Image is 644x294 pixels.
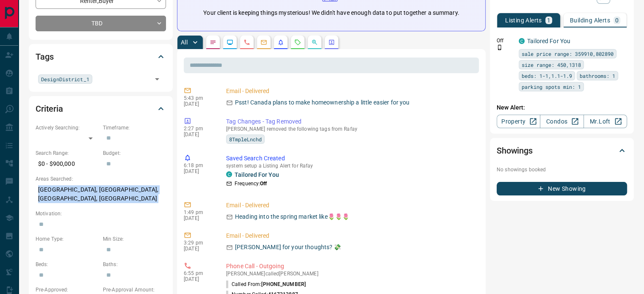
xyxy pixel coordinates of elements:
span: [PHONE_NUMBER] [261,281,306,287]
div: TBD [36,16,166,31]
svg: Agent Actions [328,39,335,46]
p: Email - Delivered [226,87,475,96]
a: Mr.Loft [583,115,627,128]
p: [DATE] [184,276,213,282]
p: Off [497,37,514,44]
p: Phone Call - Outgoing [226,262,475,271]
p: Psst! Canada plans to make homeownership a little easier for you [235,98,409,107]
svg: Requests [294,39,301,46]
h2: Tags [36,50,53,63]
h2: Criteria [36,102,63,115]
div: Criteria [36,99,166,119]
p: 6:55 pm [184,270,213,276]
svg: Lead Browsing Activity [227,39,233,46]
span: bathrooms: 1 [580,71,615,80]
p: Baths: [103,261,166,268]
p: Areas Searched: [36,175,166,183]
p: Frequency: [235,180,267,187]
p: [DATE] [184,246,213,252]
p: 1:49 pm [184,209,213,215]
p: Pre-Approval Amount: [103,286,166,294]
p: Pre-Approved: [36,286,99,294]
p: Listing Alerts [505,17,542,23]
div: condos.ca [519,38,525,44]
svg: Notes [210,39,216,46]
p: system setup a Listing Alert for Rafay [226,163,475,169]
p: Email - Delivered [226,231,475,240]
button: New Showing [497,182,627,195]
p: No showings booked [497,166,627,173]
span: beds: 1-1,1.1-1.9 [522,71,572,80]
p: [DATE] [184,215,213,221]
p: Email - Delivered [226,201,475,210]
p: [PERSON_NAME] removed the following tags from Rafay [226,126,475,132]
span: size range: 450,1318 [522,60,581,69]
p: 3:29 pm [184,240,213,246]
a: Property [497,115,540,128]
p: [PERSON_NAME] for your thoughts? 💸 [235,243,341,252]
p: Timeframe: [103,124,166,132]
p: Home Type: [36,235,99,243]
p: Tag Changes - Tag Removed [226,117,475,126]
p: 5:43 pm [184,95,213,101]
a: Tailored For You [235,171,279,178]
p: Actively Searching: [36,124,99,132]
p: Min Size: [103,235,166,243]
p: Your client is keeping things mysterious! We didn't have enough data to put together a summary. [203,8,459,17]
div: Showings [497,140,627,161]
p: Beds: [36,261,99,268]
p: Motivation: [36,210,166,217]
p: Budget: [103,149,166,157]
a: Tailored For You [527,38,570,44]
span: sale price range: 359910,802890 [522,49,614,58]
svg: Listing Alerts [277,39,284,46]
p: [DATE] [184,132,213,137]
p: [DATE] [184,168,213,174]
p: Saved Search Created [226,154,475,163]
p: Heading into the spring market like🌷🌷🌷 [235,212,349,221]
p: [GEOGRAPHIC_DATA], [GEOGRAPHIC_DATA], [GEOGRAPHIC_DATA], [GEOGRAPHIC_DATA] [36,183,166,206]
p: All [181,39,188,45]
p: Building Alerts [570,17,610,23]
span: DesignDistrict_1 [41,75,89,83]
p: [DATE] [184,101,213,107]
strong: Off [260,181,267,187]
p: Search Range: [36,149,99,157]
span: 8TmpleLnchd [229,135,262,143]
svg: Calls [243,39,250,46]
p: 0 [615,17,619,23]
div: condos.ca [226,171,232,177]
svg: Push Notification Only [497,44,503,50]
p: 1 [547,17,550,23]
p: Called From: [226,280,306,288]
div: Tags [36,47,166,67]
h2: Showings [497,144,533,157]
p: $0 - $900,000 [36,157,99,171]
p: 6:18 pm [184,162,213,168]
p: New Alert: [497,103,627,112]
p: 2:27 pm [184,126,213,132]
p: [PERSON_NAME] called [PERSON_NAME] [226,271,475,277]
button: Open [151,73,163,85]
a: Condos [540,115,583,128]
span: parking spots min: 1 [522,82,581,91]
svg: Emails [260,39,267,46]
svg: Opportunities [311,39,318,46]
